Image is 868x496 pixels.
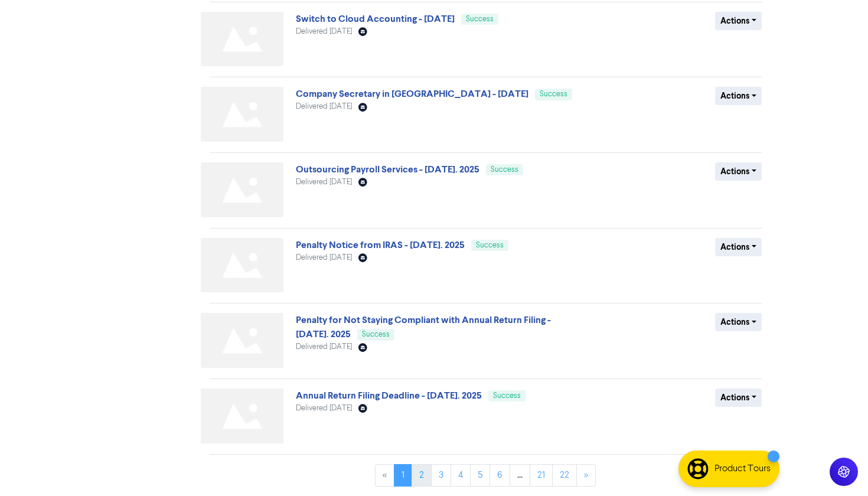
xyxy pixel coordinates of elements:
[201,162,283,217] img: Not found
[715,87,762,105] button: Actions
[201,389,283,443] img: Not found
[530,464,553,487] a: Page 21
[490,464,510,487] a: Page 6
[296,239,465,251] a: Penalty Notice from IRAS - [DATE]. 2025
[466,15,494,23] span: Success
[201,238,283,293] img: Not found
[540,90,567,98] span: Success
[296,164,479,175] a: Outsourcing Payroll Services - [DATE]. 2025
[715,389,762,407] button: Actions
[296,343,352,351] span: Delivered [DATE]
[715,238,762,256] button: Actions
[201,313,283,368] img: Not found
[296,88,528,100] a: Company Secretary in [GEOGRAPHIC_DATA] - [DATE]
[715,162,762,181] button: Actions
[476,242,504,249] span: Success
[296,314,551,340] a: Penalty for Not Staying Compliant with Annual Return Filing - [DATE]. 2025
[296,390,482,402] a: Annual Return Filing Deadline - [DATE]. 2025
[201,12,283,67] img: Not found
[491,166,518,174] span: Success
[431,464,451,487] a: Page 3
[715,12,762,30] button: Actions
[296,28,352,35] span: Delivered [DATE]
[201,87,283,142] img: Not found
[576,464,596,487] a: »
[451,464,471,487] a: Page 4
[394,464,412,487] a: Page 1 is your current page
[552,464,577,487] a: Page 22
[296,13,455,25] a: Switch to Cloud Accounting - [DATE]
[296,254,352,262] span: Delivered [DATE]
[296,103,352,110] span: Delivered [DATE]
[296,178,352,186] span: Delivered [DATE]
[809,439,868,496] iframe: Chat Widget
[715,313,762,331] button: Actions
[296,404,352,412] span: Delivered [DATE]
[362,331,390,338] span: Success
[470,464,490,487] a: Page 5
[412,464,432,487] a: Page 2
[493,392,521,400] span: Success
